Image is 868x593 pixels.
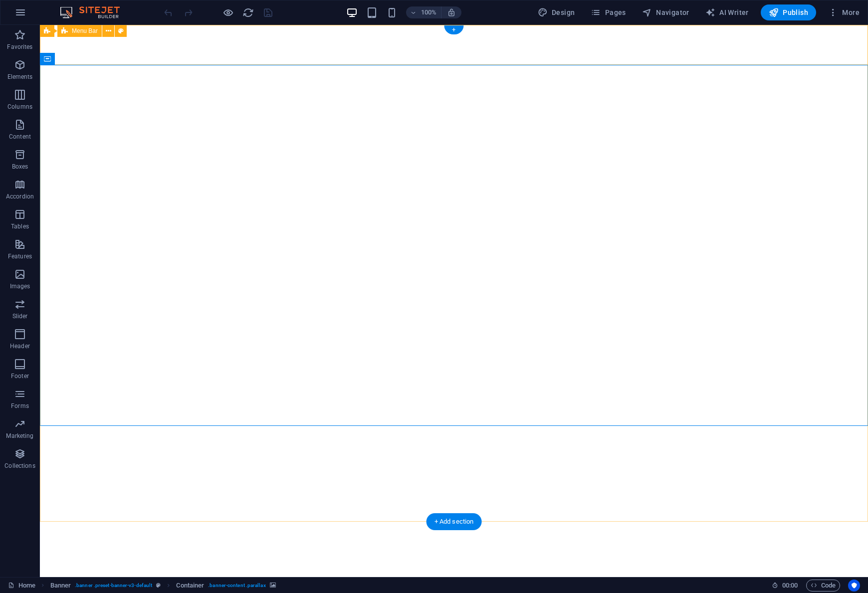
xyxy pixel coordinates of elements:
p: Collections [4,462,35,470]
p: Images [10,282,30,290]
button: Publish [761,4,816,20]
span: . banner .preset-banner-v3-default [75,580,152,592]
p: Accordion [6,193,34,200]
span: Click to select. Double-click to edit [50,580,71,592]
span: Menu Bar [72,28,98,34]
p: Forms [11,402,29,410]
span: Code [811,580,836,592]
p: Tables [11,222,29,230]
span: : [789,582,791,589]
img: Editor Logo [57,6,132,18]
span: Navigator [642,7,689,17]
span: 00 00 [782,580,798,592]
i: This element contains a background [270,583,276,588]
p: Marketing [6,432,33,440]
button: 100% [406,6,441,18]
button: Design [534,4,579,20]
p: Features [8,252,32,260]
a: Click to cancel selection. Double-click to open Pages [8,580,35,592]
span: Publish [769,7,808,17]
i: On resize automatically adjust zoom level to fit chosen device. [447,8,456,17]
p: Footer [11,372,29,380]
h6: 100% [421,6,437,18]
button: Pages [587,4,630,20]
p: Slider [12,312,28,320]
p: Favorites [7,43,32,51]
div: + [444,25,463,34]
div: Design (Ctrl+Alt+Y) [534,4,579,20]
button: Navigator [638,4,693,20]
span: Click to select. Double-click to edit [176,580,204,592]
button: Usercentrics [848,580,860,592]
i: Reload page [242,7,254,18]
i: This element is a customizable preset [156,583,161,588]
div: + Add section [427,513,482,530]
button: Code [806,580,840,592]
span: Pages [591,7,626,17]
button: AI Writer [701,4,753,20]
p: Header [10,342,30,350]
p: Content [9,133,31,141]
button: More [824,4,864,20]
button: reload [242,6,254,18]
nav: breadcrumb [50,580,276,592]
button: Click here to leave preview mode and continue editing [222,6,234,18]
span: AI Writer [705,7,749,17]
span: Design [538,7,575,17]
span: . banner-content .parallax [208,580,265,592]
span: More [828,7,860,17]
p: Columns [7,103,32,111]
p: Elements [7,73,33,81]
p: Boxes [12,163,28,171]
h6: Session time [772,580,798,592]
